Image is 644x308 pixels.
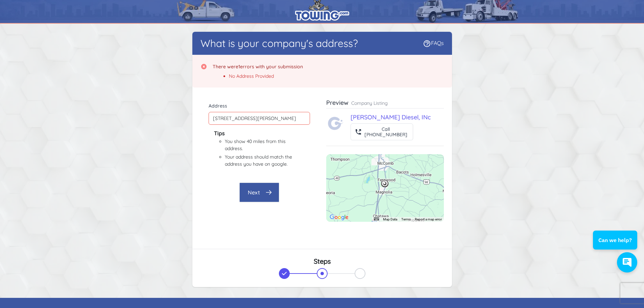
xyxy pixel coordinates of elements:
li: You show 40 miles from this address. [225,138,294,152]
p: Company Listing [351,100,388,106]
b: Tips [214,130,225,137]
div: Call [PHONE_NUMBER] [364,126,407,137]
img: Towing.com Logo [328,115,344,132]
button: Keyboard shortcuts [374,217,379,220]
iframe: Conversations [588,212,644,279]
button: Map Data [383,217,397,222]
h3: Preview [326,99,349,107]
h3: There were errors with your submission [213,63,303,70]
label: Address [209,102,310,109]
span: 1 [238,64,240,70]
li: Your address should match the address you have on google. [225,153,294,168]
input: Enter Mailing Address [209,112,310,125]
a: Terms (opens in new tab) [401,217,411,221]
li: No Address Provided [229,73,303,79]
h1: What is your company's address? [200,37,358,49]
h3: Steps [200,257,444,265]
button: Call[PHONE_NUMBER] [351,123,413,140]
a: Report a map error [415,217,442,221]
img: Google [328,213,350,222]
a: FAQs [423,40,444,46]
a: [PERSON_NAME] Diesel, INc [351,113,431,121]
button: Next [239,183,279,202]
a: Open this area in Google Maps (opens a new window) [328,213,350,222]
